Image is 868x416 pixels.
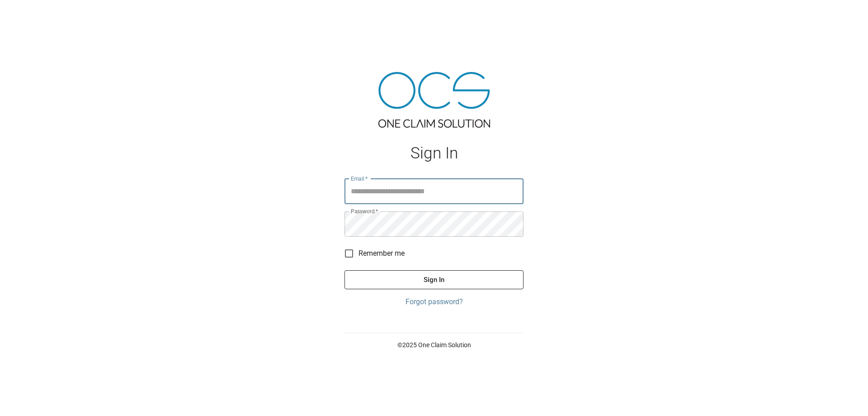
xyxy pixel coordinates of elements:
img: ocs-logo-white-transparent.png [11,5,47,24]
label: Email [351,175,368,182]
img: ocs-logo-tra.png [378,72,490,128]
button: Sign In [344,270,524,289]
span: Remember me [359,248,405,259]
a: Forgot password? [344,296,524,307]
p: © 2025 One Claim Solution [344,340,524,349]
label: Password [351,207,378,215]
h1: Sign In [344,144,524,163]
